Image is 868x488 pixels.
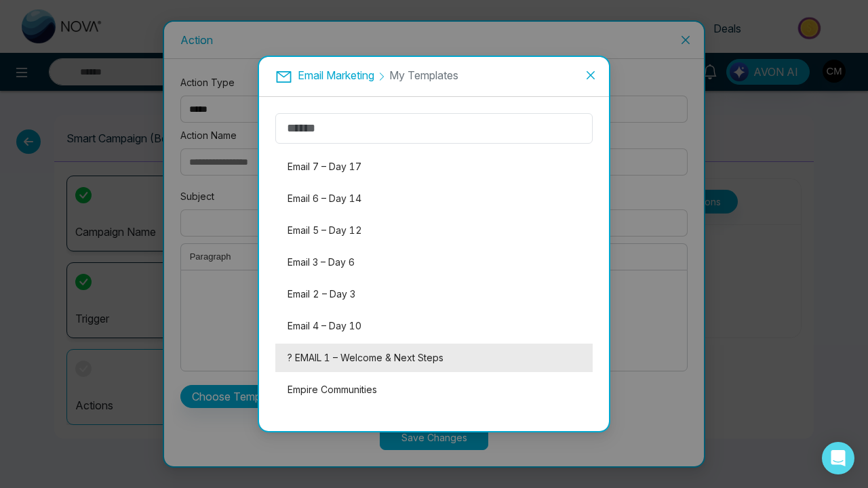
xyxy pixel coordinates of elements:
li: Email 7 – Day 17 [275,152,593,181]
li: Email 5 – Day 12 [275,216,593,245]
li: Email 6 – Day 14 [275,184,593,213]
li: Email 4 – Day 10 [275,312,593,340]
li: Empire Communities [275,375,593,404]
li: Email 2 – Day 3 [275,280,593,308]
div: Open Intercom Messenger [822,442,854,474]
span: close [585,70,596,81]
button: Close [572,57,609,94]
span: Email Marketing [298,68,374,82]
li: Email 3 – Day 6 [275,248,593,277]
li: ? EMAIL 1 – Welcome & Next Steps [275,344,593,372]
span: My Templates [389,68,458,82]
